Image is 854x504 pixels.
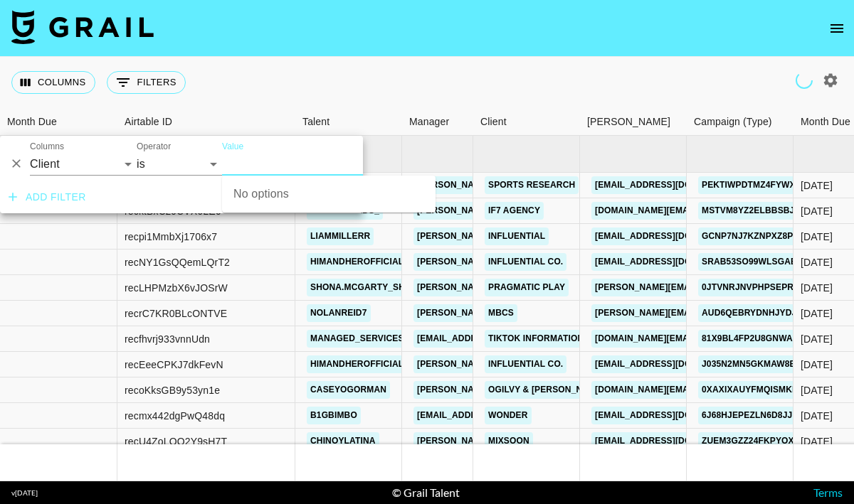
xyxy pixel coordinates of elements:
[7,108,57,136] div: Month Due
[307,253,407,271] a: himandherofficial
[687,108,794,136] div: Campaign (Type)
[801,358,833,372] div: May '25
[801,434,833,449] div: May '25
[591,202,822,220] a: [DOMAIN_NAME][EMAIL_ADDRESS][DOMAIN_NAME]
[302,108,330,136] div: Talent
[485,227,549,245] a: Influential
[125,434,227,449] div: recU4ZoLQQ2Y9sH7T
[694,108,772,136] div: Campaign (Type)
[107,71,186,94] button: Show filters
[125,306,227,321] div: recrC7KR0BLcONTVE
[392,486,460,500] div: © Grail Talent
[30,141,64,153] label: Columns
[485,355,566,373] a: Influential Co.
[473,108,580,136] div: Client
[413,253,645,271] a: [PERSON_NAME][EMAIL_ADDRESS][DOMAIN_NAME]
[587,108,670,136] div: [PERSON_NAME]
[485,330,712,348] a: TikTok Information Technologies UK Limited
[698,202,821,220] a: mSTvm8yZ2elbbsbJ2yUb
[801,281,833,295] div: May '25
[125,409,225,423] div: recmx442dgPwQ48dq
[222,176,436,213] div: No options
[801,409,833,423] div: May '25
[698,407,813,424] a: 6j68hjePEzLn6D8JjNtV
[698,381,816,399] a: 0XaXixaUYfMQiSMKr5MI
[698,330,820,348] a: 81X9bL4fp2u8GnwAhFYd
[698,176,818,194] a: pEKTiWpdtmz4FywxzsIf
[591,176,751,194] a: [EMAIL_ADDRESS][DOMAIN_NAME]
[801,108,850,136] div: Month Due
[307,355,407,373] a: himandherofficial
[485,253,566,271] a: Influential Co.
[413,432,645,450] a: [PERSON_NAME][EMAIL_ADDRESS][DOMAIN_NAME]
[413,279,645,296] a: [PERSON_NAME][EMAIL_ADDRESS][DOMAIN_NAME]
[125,358,223,372] div: recEeeCPKJ7dkFevN
[591,432,751,450] a: [EMAIL_ADDRESS][DOMAIN_NAME]
[125,255,230,269] div: recNY1GsQQemLQrT2
[485,407,532,424] a: Wonder
[402,108,473,136] div: Manager
[485,202,544,220] a: IF7 Agency
[413,330,573,348] a: [EMAIL_ADDRESS][DOMAIN_NAME]
[591,253,751,271] a: [EMAIL_ADDRESS][DOMAIN_NAME]
[125,332,210,346] div: recfhvrj933vnnUdn
[409,108,449,136] div: Manager
[307,330,408,348] a: managed_services
[413,407,573,424] a: [EMAIL_ADDRESS][DOMAIN_NAME]
[795,71,813,90] span: Refreshing users, talent, campaigns, clients...
[11,71,95,94] button: Select columns
[801,255,833,269] div: May '25
[801,230,833,244] div: May '25
[813,486,843,499] a: Terms
[125,383,220,397] div: recoKksGB9y53yn1e
[591,381,822,399] a: [DOMAIN_NAME][EMAIL_ADDRESS][DOMAIN_NAME]
[11,10,154,44] img: Grail Talent
[3,184,92,210] button: Add filter
[295,108,402,136] div: Talent
[698,432,821,450] a: ZuEM3GZZ24fKpyoXU7xX
[591,227,751,245] a: [EMAIL_ADDRESS][DOMAIN_NAME]
[801,332,833,346] div: May '25
[485,432,533,450] a: mixsoon
[125,281,228,295] div: recLHPMzbX6vJOSrW
[485,304,517,322] a: MBCS
[485,279,569,296] a: Pragmatic Play
[698,279,821,296] a: 0jtvnrJNVPhPsEPRUvxf
[823,14,851,43] button: open drawer
[801,306,833,321] div: May '25
[117,108,295,136] div: Airtable ID
[591,407,751,424] a: [EMAIL_ADDRESS][DOMAIN_NAME]
[580,108,687,136] div: Booker
[801,178,833,193] div: May '25
[698,227,822,245] a: GCNp7nJ7KzNpxz8PuChd
[801,204,833,218] div: May '25
[480,108,507,136] div: Client
[698,253,823,271] a: sRAb53SO99WlSGAEBBy0
[591,330,822,348] a: [DOMAIN_NAME][EMAIL_ADDRESS][DOMAIN_NAME]
[137,141,171,153] label: Operator
[11,488,38,498] div: v [DATE]
[222,141,243,153] label: Value
[591,355,751,373] a: [EMAIL_ADDRESS][DOMAIN_NAME]
[413,304,645,322] a: [PERSON_NAME][EMAIL_ADDRESS][DOMAIN_NAME]
[307,279,443,296] a: shona.mcgarty_shoniqua
[307,304,371,322] a: nolanreid7
[307,381,390,399] a: caseyogorman
[125,230,217,244] div: recpi1MmbXj1706x7
[6,153,27,174] button: Delete
[413,381,645,399] a: [PERSON_NAME][EMAIL_ADDRESS][DOMAIN_NAME]
[307,227,374,245] a: liammillerr
[698,304,826,322] a: Aud6qeBryDnhJYdjZnCW
[801,383,833,397] div: May '25
[125,108,172,136] div: Airtable ID
[485,381,715,399] a: Ogilvy & [PERSON_NAME] Group (Holdings) Ltd
[307,432,379,450] a: chinoylatina
[413,355,645,373] a: [PERSON_NAME][EMAIL_ADDRESS][DOMAIN_NAME]
[698,355,821,373] a: J035n2Mn5gKmaW8Ep1x6
[307,407,361,424] a: b1gbimbo
[413,227,645,245] a: [PERSON_NAME][EMAIL_ADDRESS][DOMAIN_NAME]
[485,176,579,194] a: Sports Research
